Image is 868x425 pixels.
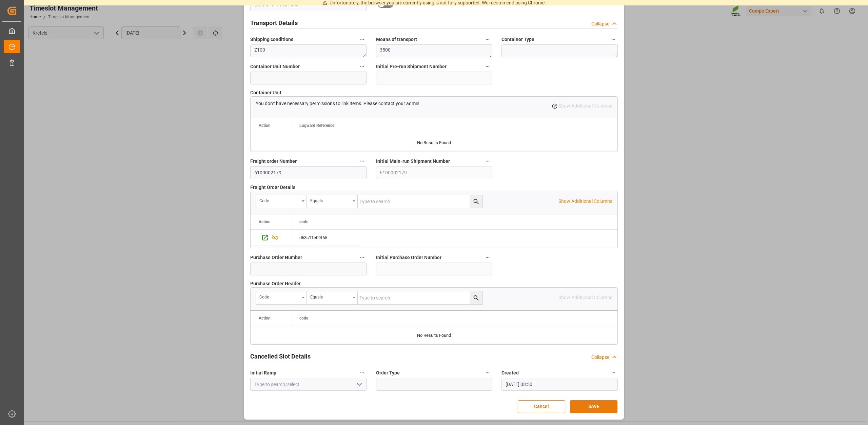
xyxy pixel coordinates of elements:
[470,195,482,208] button: search button
[250,378,367,391] input: Type to search/select
[376,63,447,70] span: Initial Pre-run Shipment Number
[291,230,359,246] div: d63c11e09f65
[259,292,299,300] div: code
[483,368,492,377] button: Order Type
[358,157,367,166] button: Freight order Number
[310,196,350,204] div: Equals
[358,253,367,262] button: Purchase Order Number
[376,254,441,261] span: Initial Purchase Order Number
[250,89,281,96] span: Container Unit
[251,230,291,246] div: Press SPACE to select this row.
[299,123,334,128] span: Logward Reference
[259,316,271,321] div: Action
[256,100,419,107] p: You don't have necessary permissions to link items. Please contact your admin
[358,291,482,304] input: Type to search
[250,352,311,361] h2: Cancelled Slot Details
[483,35,492,44] button: Means of transport
[354,379,364,390] button: open menu
[570,400,617,413] button: SAVE
[250,369,276,376] span: Initial Ramp
[250,44,367,57] textarea: Z100
[250,184,295,191] span: Freight Order Details
[299,316,308,321] span: code
[609,368,618,377] button: Created
[376,158,450,165] span: Initial Main-run Shipment Number
[307,195,358,208] button: open menu
[259,196,299,204] div: code
[358,62,367,71] button: Container Unit Number
[299,219,308,224] span: code
[470,291,482,304] button: search button
[591,354,609,361] div: Collapse
[501,378,618,391] input: DD.MM.YYYY HH:MM
[291,230,359,246] div: Press SPACE to select this row.
[501,36,534,43] span: Container Type
[250,36,293,43] span: Shipping conditions
[250,280,301,287] span: Purchase Order Header
[307,291,358,304] button: open menu
[259,123,271,128] div: Action
[483,157,492,166] button: Initial Main-run Shipment Number
[358,368,367,377] button: Initial Ramp
[250,254,302,261] span: Purchase Order Number
[358,35,367,44] button: Shipping conditions
[256,291,307,304] button: open menu
[358,195,482,208] input: Type to search
[376,44,492,57] textarea: 3500
[591,20,609,27] div: Collapse
[259,219,271,224] div: Action
[609,35,618,44] button: Container Type
[250,158,297,165] span: Freight order Number
[256,195,307,208] button: open menu
[518,400,565,413] button: Cancel
[250,18,298,27] h2: Transport Details
[310,292,350,300] div: Equals
[483,62,492,71] button: Initial Pre-run Shipment Number
[483,253,492,262] button: Initial Purchase Order Number
[501,369,519,376] span: Created
[376,36,417,43] span: Means of transport
[558,198,612,205] p: Show Additional Columns
[376,369,400,376] span: Order Type
[250,63,300,70] span: Container Unit Number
